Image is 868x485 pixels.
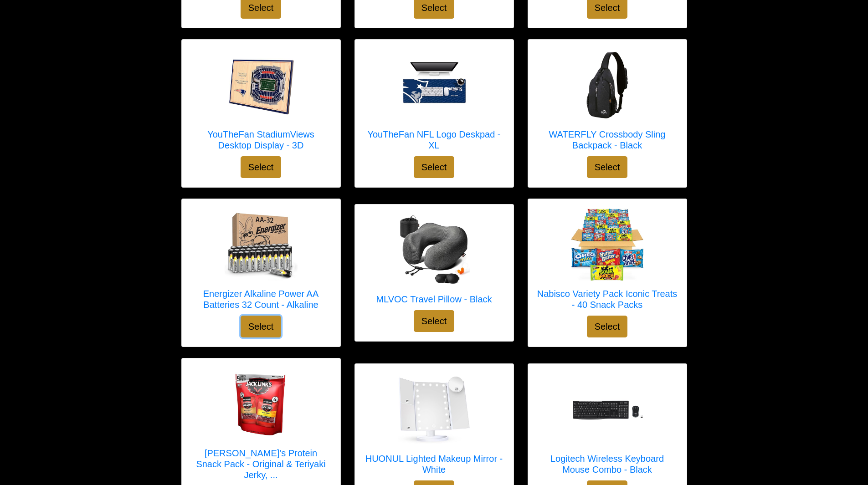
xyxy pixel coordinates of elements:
[364,49,504,156] a: YouTheFan NFL Logo Deskpad - XL YouTheFan NFL Logo Deskpad - XL
[241,156,282,178] button: Select
[241,316,282,337] button: Select
[225,49,298,122] img: YouTheFan StadiumViews Desktop Display - 3D
[225,368,298,440] img: Jack Link's Protein Snack Pack - Original & Teriyaki Jerky, 1.25 Oz (Pack of 11)
[191,288,331,310] h5: Energizer Alkaline Power AA Batteries 32 Count - Alkaline
[398,49,471,122] img: YouTheFan NFL Logo Deskpad - XL
[537,373,678,480] a: Logitech Wireless Keyboard Mouse Combo - Black Logitech Wireless Keyboard Mouse Combo - Black
[225,208,298,281] img: Energizer Alkaline Power AA Batteries 32 Count - Alkaline
[537,288,678,310] h5: Nabisco Variety Pack Iconic Treats - 40 Snack Packs
[364,453,504,475] h5: HUONUL Lighted Makeup Mirror - White
[587,156,628,178] button: Select
[398,373,471,446] img: HUONUL Lighted Makeup Mirror - White
[571,208,644,281] img: Nabisco Variety Pack Iconic Treats - 40 Snack Packs
[191,448,331,480] h5: [PERSON_NAME]'s Protein Snack Pack - Original & Teriyaki Jerky, ...
[537,49,678,156] a: WATERFLY Crossbody Sling Backpack - Black WATERFLY Crossbody Sling Backpack - Black
[537,208,678,316] a: Nabisco Variety Pack Iconic Treats - 40 Snack Packs Nabisco Variety Pack Iconic Treats - 40 Snack...
[414,156,455,178] button: Select
[376,214,492,310] a: MLVOC Travel Pillow - Black MLVOC Travel Pillow - Black
[537,129,678,151] h5: WATERFLY Crossbody Sling Backpack - Black
[191,208,331,316] a: Energizer Alkaline Power AA Batteries 32 Count - Alkaline Energizer Alkaline Power AA Batteries 3...
[191,49,331,156] a: YouTheFan StadiumViews Desktop Display - 3D YouTheFan StadiumViews Desktop Display - 3D
[364,129,504,151] h5: YouTheFan NFL Logo Deskpad - XL
[587,316,628,337] button: Select
[537,453,678,475] h5: Logitech Wireless Keyboard Mouse Combo - Black
[571,49,644,122] img: WATERFLY Crossbody Sling Backpack - Black
[571,373,644,446] img: Logitech Wireless Keyboard Mouse Combo - Black
[414,310,455,332] button: Select
[376,294,492,305] h5: MLVOC Travel Pillow - Black
[364,373,504,480] a: HUONUL Lighted Makeup Mirror - White HUONUL Lighted Makeup Mirror - White
[191,129,331,151] h5: YouTheFan StadiumViews Desktop Display - 3D
[397,214,470,286] img: MLVOC Travel Pillow - Black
